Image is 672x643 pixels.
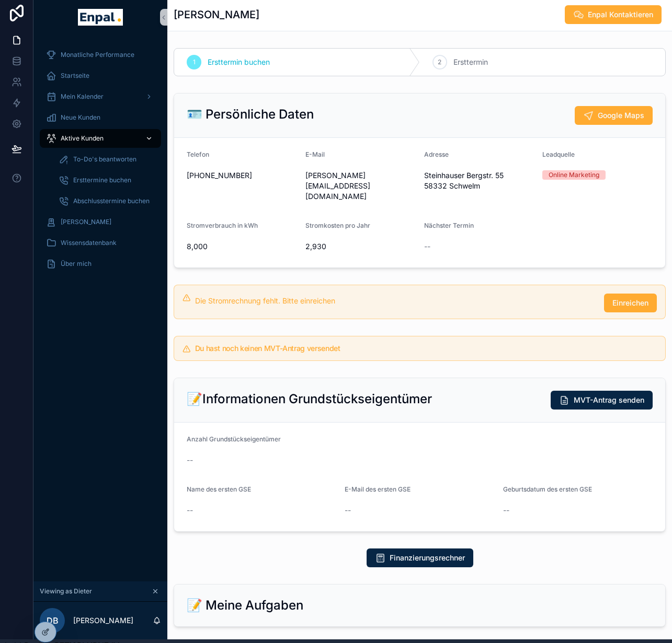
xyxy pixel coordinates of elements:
[187,150,209,158] span: Telefon
[73,197,150,205] span: Abschlusstermine buchen
[551,391,653,410] button: MVT-Antrag senden
[438,58,441,66] span: 2
[187,435,281,443] span: Anzahl Grundstückseigentümer
[424,150,449,158] span: Adresse
[187,391,432,407] h2: 📝Informationen Grundstückseigentümer
[40,87,161,106] a: Mein Kalender
[549,170,599,180] div: Online Marketing
[40,66,161,85] a: Startseite
[604,294,657,312] button: Einreichen
[345,505,351,516] span: --
[575,106,653,125] button: Google Maps
[565,5,662,24] button: Enpal Kontaktieren
[193,58,196,66] span: 1
[47,614,59,627] span: DB
[503,505,509,516] span: --
[61,260,92,268] span: Über mich
[73,176,131,184] span: Ersttermine buchen
[187,597,303,614] h2: 📝 Meine Aufgaben
[187,221,258,229] span: Stromverbrauch in kWh
[305,170,416,202] span: [PERSON_NAME][EMAIL_ADDRESS][DOMAIN_NAME]
[390,553,465,563] span: Finanzierungsrechner
[187,241,297,252] span: 8,000
[208,57,270,67] span: Ersttermin buchen
[598,110,644,121] span: Google Maps
[367,548,473,567] button: Finanzierungsrechner
[61,113,100,122] span: Neue Kunden
[61,239,117,247] span: Wissensdatenbank
[612,298,648,308] span: Einreichen
[52,192,161,211] a: Abschlusstermine buchen
[588,9,653,20] span: Enpal Kontaktieren
[40,233,161,252] a: Wissensdatenbank
[424,221,474,229] span: Nächster Termin
[453,57,488,67] span: Ersttermin
[40,213,161,231] a: [PERSON_NAME]
[61,51,134,59] span: Monatliche Performance
[195,296,335,305] span: Die Stromrechnung fehlt. Bitte einreichen
[424,241,430,252] span: --
[33,38,167,287] div: scrollable content
[52,171,161,190] a: Ersttermine buchen
[305,241,416,252] span: 2,930
[187,485,251,493] span: Name des ersten GSE
[174,7,259,22] h1: [PERSON_NAME]
[187,505,193,516] span: --
[40,587,92,595] span: Viewing as Dieter
[574,395,644,405] span: MVT-Antrag senden
[61,72,89,80] span: Startseite
[61,218,111,226] span: [PERSON_NAME]
[424,170,534,191] span: Steinhauser Bergstr. 55 58332 Schwelm
[40,254,161,273] a: Über mich
[52,150,161,169] a: To-Do's beantworten
[40,129,161,148] a: Aktive Kunden
[73,615,133,626] p: [PERSON_NAME]
[40,45,161,64] a: Monatliche Performance
[305,150,325,158] span: E-Mail
[195,345,657,352] h5: Du hast noch keinen MVT-Antrag versendet
[61,92,104,101] span: Mein Kalender
[61,134,104,143] span: Aktive Kunden
[73,155,136,163] span: To-Do's beantworten
[305,221,370,229] span: Stromkosten pro Jahr
[187,455,193,465] span: --
[40,108,161,127] a: Neue Kunden
[503,485,592,493] span: Geburtsdatum des ersten GSE
[542,150,575,158] span: Leadquelle
[345,485,411,493] span: E-Mail des ersten GSE
[187,106,314,123] h2: 🪪 Persönliche Daten
[195,296,596,306] div: Die Stromrechnung fehlt. Bitte einreichen
[78,9,122,26] img: App logo
[187,170,297,181] span: [PHONE_NUMBER]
